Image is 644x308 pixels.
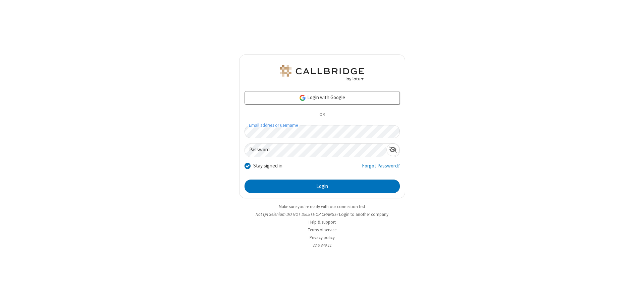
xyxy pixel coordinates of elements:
span: OR [317,110,327,120]
button: Login [245,180,400,193]
a: Privacy policy [310,235,335,240]
img: QA Selenium DO NOT DELETE OR CHANGE [278,65,366,81]
a: Forgot Password? [362,162,400,175]
label: Stay signed in [253,162,282,170]
li: Not QA Selenium DO NOT DELETE OR CHANGE? [239,211,405,218]
a: Login with Google [245,91,400,105]
a: Help & support [309,219,336,225]
div: Show password [386,144,399,156]
a: Make sure you're ready with our connection test [279,204,365,209]
li: v2.6.349.11 [239,242,405,248]
input: Email address or username [245,125,400,138]
input: Password [245,144,386,157]
a: Terms of service [308,227,336,233]
img: google-icon.png [299,94,306,102]
button: Login to another company [339,211,388,218]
